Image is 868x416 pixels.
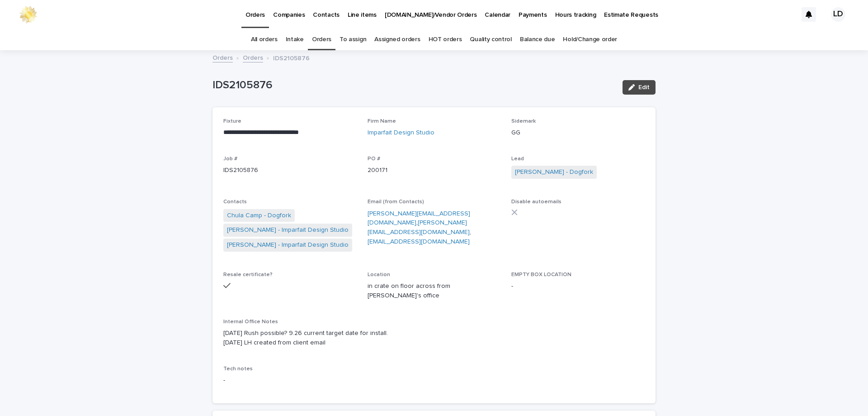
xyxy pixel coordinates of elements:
[273,53,310,62] p: IDS2105876
[511,272,571,277] span: EMPTY BOX LOCATION
[831,7,845,22] div: LD
[368,166,501,175] p: 200171
[251,29,278,50] a: All orders
[243,52,263,62] a: Orders
[368,272,390,277] span: Location
[368,220,470,235] a: [PERSON_NAME][EMAIL_ADDRESS][DOMAIN_NAME]
[212,52,233,62] a: Orders
[223,166,357,175] p: IDS2105876
[227,240,349,250] a: [PERSON_NAME] - Imparfait Design Studio
[223,119,241,124] span: Fixture
[223,366,253,372] span: Tech notes
[638,84,650,91] span: Edit
[368,239,470,245] a: [EMAIL_ADDRESS][DOMAIN_NAME]
[368,128,434,138] a: Imparfait Design Studio
[374,29,420,50] a: Assigned orders
[368,156,380,162] span: PO #
[312,29,331,50] a: Orders
[368,210,470,226] a: [PERSON_NAME][EMAIL_ADDRESS][DOMAIN_NAME]
[511,156,524,162] span: Lead
[511,199,561,205] span: Disable autoemails
[520,29,555,50] a: Balance due
[223,319,278,325] span: Internal Office Notes
[511,128,645,138] p: GG
[212,79,615,92] p: IDS2105876
[623,80,656,95] button: Edit
[286,29,304,50] a: Intake
[227,211,291,220] a: Chula Camp - Dogfork
[368,209,501,247] p: , ,
[511,119,536,124] span: Sidemark
[340,29,366,50] a: To assign
[368,199,424,205] span: Email (from Contacts)
[368,282,501,301] p: in crate on floor across from [PERSON_NAME]'s office
[368,119,396,124] span: Firm Name
[511,282,645,291] p: -
[563,29,617,50] a: Hold/Change order
[18,5,38,24] img: 0ffKfDbyRa2Iv8hnaAqg
[223,156,237,162] span: Job #
[223,329,645,348] p: [DATE] Rush possible? 9.26 current target date for install. [DATE] LH created from client email
[515,167,593,177] a: [PERSON_NAME] - Dogfork
[223,272,273,277] span: Resale certificate?
[227,225,349,235] a: [PERSON_NAME] - Imparfait Design Studio
[223,376,645,385] p: -
[470,29,511,50] a: Quality control
[429,29,462,50] a: HOT orders
[223,199,247,205] span: Contacts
